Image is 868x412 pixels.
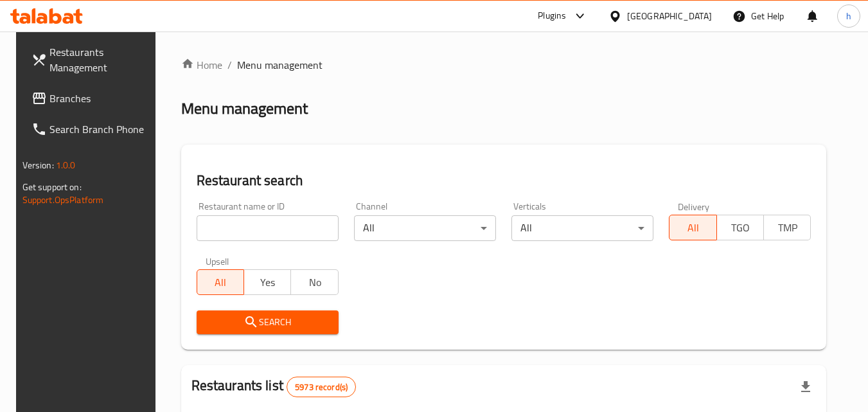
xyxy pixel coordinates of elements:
label: Upsell [206,256,229,265]
a: Home [181,57,222,73]
h2: Menu management [181,98,308,119]
button: All [669,215,716,240]
span: Version: [22,157,54,174]
span: Get support on: [22,179,82,195]
span: Search [207,314,328,330]
button: Search [197,310,339,334]
a: Search Branch Phone [21,114,161,145]
label: Delivery [678,202,710,211]
li: / [227,57,232,73]
h2: Restaurants list [191,376,357,397]
span: Restaurants Management [49,44,151,75]
div: Total records count [287,377,356,397]
button: All [197,269,244,295]
span: No [296,273,333,292]
h2: Restaurant search [197,171,811,190]
button: Yes [244,269,291,295]
span: h [846,9,851,23]
span: 5973 record(s) [287,381,355,393]
span: All [675,219,711,237]
div: Plugins [538,8,566,24]
div: All [511,215,653,241]
button: No [290,269,338,295]
div: [GEOGRAPHIC_DATA] [627,9,712,23]
a: Restaurants Management [21,37,161,83]
button: TMP [763,215,811,240]
span: TGO [722,219,759,237]
a: Branches [21,83,161,114]
span: 1.0.0 [56,157,76,174]
a: Support.OpsPlatform [22,192,104,208]
span: TMP [769,219,806,237]
span: Menu management [237,57,323,73]
div: All [354,215,496,241]
nav: breadcrumb [181,57,827,73]
span: All [202,273,239,292]
input: Search for restaurant name or ID.. [197,215,339,241]
div: Export file [790,372,821,402]
span: Search Branch Phone [49,121,151,137]
span: Branches [49,91,151,106]
span: Yes [249,273,286,292]
button: TGO [716,215,764,240]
